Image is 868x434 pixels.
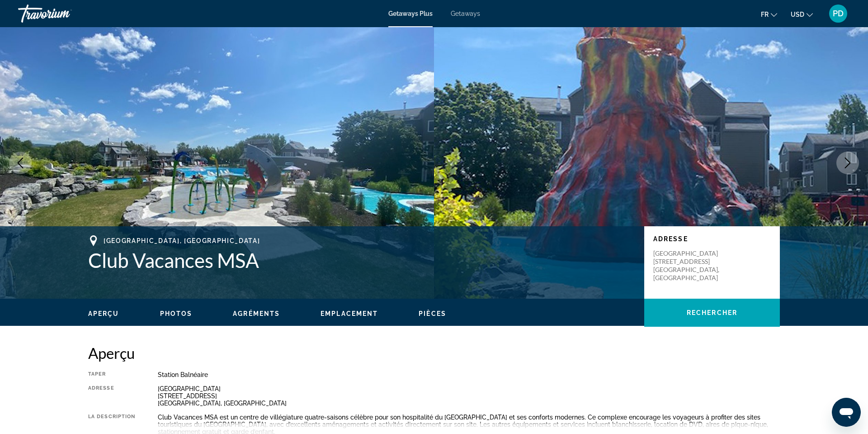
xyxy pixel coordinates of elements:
div: Taper [88,371,135,378]
button: Pièces [419,310,446,318]
iframe: Bouton de lancement de la fenêtre de messagerie [832,398,861,427]
div: Station balnéaire [158,371,780,378]
span: Rechercher [687,309,737,316]
span: Photos [160,310,193,317]
button: Previous image [9,152,32,174]
div: Adresse [88,385,135,407]
span: Agréments [233,310,280,317]
button: Photos [160,310,193,318]
button: Emplacement [321,310,378,318]
p: [GEOGRAPHIC_DATA] [STREET_ADDRESS] [GEOGRAPHIC_DATA], [GEOGRAPHIC_DATA] [653,249,726,282]
span: Emplacement [321,310,378,317]
a: Getaways [451,10,480,17]
a: Travorium [18,2,108,25]
button: Change language [761,8,777,21]
p: Adresse [653,235,771,243]
span: Aperçu [88,310,119,317]
span: [GEOGRAPHIC_DATA], [GEOGRAPHIC_DATA] [104,237,260,244]
button: Agréments [233,310,280,318]
button: User Menu [826,4,850,23]
span: PD [833,9,844,18]
button: Rechercher [644,299,780,327]
button: Aperçu [88,310,119,318]
h2: Aperçu [88,344,780,362]
a: Getaways Plus [388,10,433,17]
span: fr [761,11,769,18]
div: [GEOGRAPHIC_DATA] [STREET_ADDRESS] [GEOGRAPHIC_DATA], [GEOGRAPHIC_DATA] [158,385,780,407]
button: Next image [836,152,859,174]
span: USD [791,11,804,18]
button: Change currency [791,8,813,21]
h1: Club Vacances MSA [88,248,635,272]
span: Pièces [419,310,446,317]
